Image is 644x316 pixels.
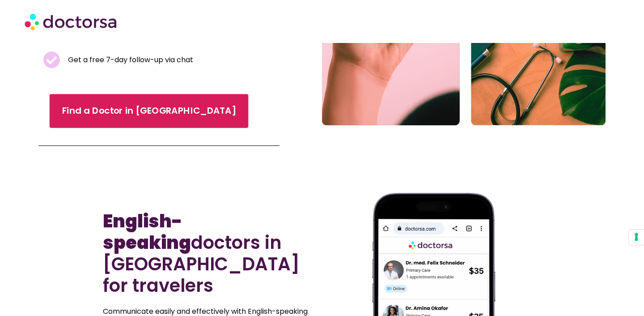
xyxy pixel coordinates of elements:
[66,54,193,66] span: Get a free 7-day follow-up via chat
[50,94,249,128] a: Find a Doctor in [GEOGRAPHIC_DATA]
[629,230,644,245] button: Your consent preferences for tracking technologies
[103,209,191,255] b: English-speaking
[103,210,318,296] h2: doctors in [GEOGRAPHIC_DATA] for travelers
[62,104,236,117] span: Find a Doctor in [GEOGRAPHIC_DATA]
